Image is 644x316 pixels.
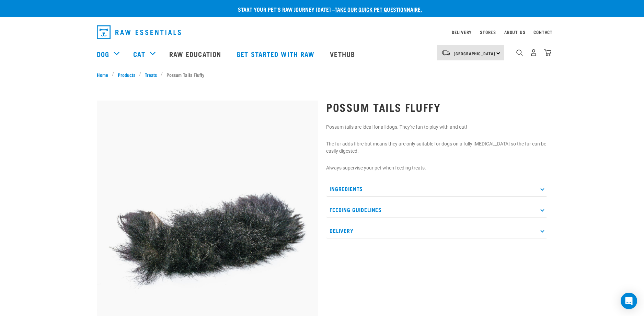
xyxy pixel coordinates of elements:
p: Ingredients [326,181,547,197]
img: home-icon@2x.png [544,49,551,56]
a: Stores [480,31,496,33]
a: Raw Education [162,40,230,68]
a: Delivery [452,31,472,33]
p: The fur adds fibre but means they are only suitable for dogs on a fully [MEDICAL_DATA] so the fur... [326,140,547,155]
a: About Us [504,31,525,33]
a: take our quick pet questionnaire. [335,8,422,11]
a: Get started with Raw [230,40,323,68]
a: Dog [97,49,109,59]
img: Raw Essentials Logo [97,25,181,39]
p: Always supervise your pet when feeding treats. [326,164,547,172]
img: home-icon-1@2x.png [516,49,523,56]
a: Home [97,71,112,78]
p: Possum tails are ideal for all dogs. They're fun to play with and eat! [326,124,547,131]
h1: Possum Tails Fluffy [326,101,547,113]
nav: breadcrumbs [97,71,547,78]
div: Open Intercom Messenger [621,293,637,309]
a: Contact [533,31,553,33]
p: Feeding Guidelines [326,202,547,218]
span: [GEOGRAPHIC_DATA] [454,52,495,55]
nav: dropdown navigation [91,23,553,42]
p: Delivery [326,223,547,238]
a: Cat [133,49,145,59]
img: user.png [530,49,537,56]
img: van-moving.png [441,50,450,56]
a: Products [114,71,139,78]
a: Treats [141,71,161,78]
a: Vethub [323,40,364,68]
